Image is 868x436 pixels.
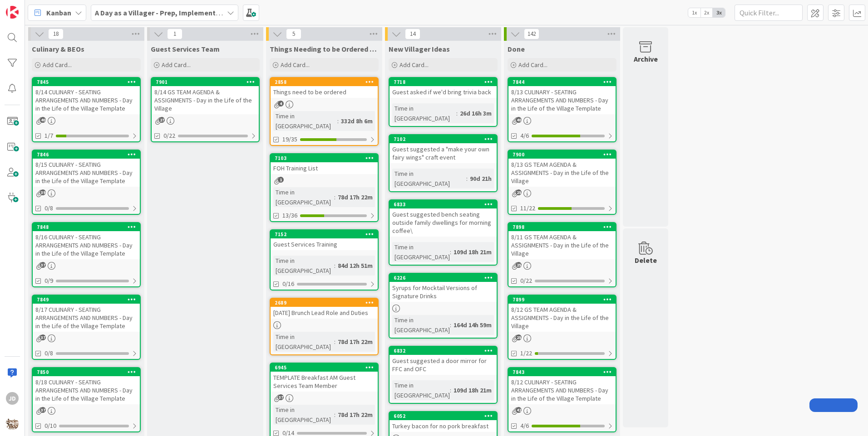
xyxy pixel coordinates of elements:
span: 14 [405,29,420,39]
div: Time in [GEOGRAPHIC_DATA] [392,242,450,262]
span: : [334,261,335,271]
div: 6945 [271,363,378,372]
div: 7898 [508,223,616,231]
span: : [450,320,451,330]
span: Add Card... [399,61,429,69]
a: 7102Guest suggested a "make your own fairy wings" craft eventTime in [GEOGRAPHIC_DATA]:90d 21h [389,134,498,192]
div: 6052 [394,413,497,419]
div: Time in [GEOGRAPHIC_DATA] [273,111,337,131]
div: 78458/14 CULINARY - SEATING ARRANGEMENTS AND NUMBERS - Day in the Life of the Village Template [33,78,140,114]
div: 7846 [37,151,140,158]
div: 7845 [33,78,140,86]
div: 7152Guest Services Training [271,230,378,250]
div: 8/15 CULINARY - SEATING ARRANGEMENTS AND NUMBERS - Day in the Life of the Village Template [33,159,140,187]
div: Time in [GEOGRAPHIC_DATA] [392,169,466,189]
a: 78508/18 CULINARY - SEATING ARRANGEMENTS AND NUMBERS - Day in the Life of the Village Template0/10 [32,367,141,432]
div: 7900 [508,150,616,159]
span: 1 [167,29,182,39]
span: Add Card... [162,61,191,69]
span: 0/16 [282,279,294,289]
span: Done [508,44,525,53]
span: Add Card... [518,61,547,69]
div: 84d 12h 51m [335,261,375,271]
div: Turkey bacon for no pork breakfast [390,420,497,432]
span: : [334,192,335,202]
span: 19/35 [282,135,297,144]
span: 39 [40,189,46,195]
div: 6833 [394,201,497,208]
span: Culinary & BEOs [32,44,84,53]
img: Visit kanbanzone.com [6,6,19,19]
span: 1x [688,8,700,17]
div: Time in [GEOGRAPHIC_DATA] [273,256,334,276]
div: 7900 [513,151,616,158]
div: Things need to be ordered [271,86,378,98]
div: 164d 14h 59m [451,320,494,330]
span: 25 [516,262,522,268]
div: 7103 [275,155,378,161]
div: 6832 [394,348,497,354]
span: : [456,108,458,118]
div: 8/11 GS TEAM AGENDA & ASSIGNMENTS - Day in the Life of the Village [508,231,616,259]
a: 79008/13 GS TEAM AGENDA & ASSIGNMENTS - Day in the Life of the Village11/22 [508,150,616,215]
div: Time in [GEOGRAPHIC_DATA] [392,315,450,335]
div: 2858 [271,78,378,86]
div: 332d 8h 6m [339,116,375,126]
div: 7103FOH Training List [271,154,378,174]
span: 2x [700,8,713,17]
div: 109d 18h 21m [451,385,494,395]
a: 78458/14 CULINARY - SEATING ARRANGEMENTS AND NUMBERS - Day in the Life of the Village Template1/7 [32,77,141,142]
div: 2858 [275,79,378,85]
a: 78988/11 GS TEAM AGENDA & ASSIGNMENTS - Day in the Life of the Village0/22 [508,222,616,287]
div: 6226 [394,275,497,281]
span: 0/22 [163,131,175,140]
a: 7152Guest Services TrainingTime in [GEOGRAPHIC_DATA]:84d 12h 51m0/16 [270,229,379,291]
div: 2858Things need to be ordered [271,78,378,98]
a: 2689[DATE] Brunch Lead Role and DutiesTime in [GEOGRAPHIC_DATA]:78d 17h 22m [270,298,379,355]
span: 4/6 [520,421,529,431]
div: 8/13 CULINARY - SEATING ARRANGEMENTS AND NUMBERS - Day in the Life of the Village Template [508,86,616,114]
a: 78468/15 CULINARY - SEATING ARRANGEMENTS AND NUMBERS - Day in the Life of the Village Template0/8 [32,150,141,215]
div: 7102 [394,136,497,142]
div: 7844 [508,78,616,86]
div: 8/14 GS TEAM AGENDA & ASSIGNMENTS - Day in the Life of the Village [152,86,259,114]
span: Add Card... [43,61,72,69]
a: 78488/16 CULINARY - SEATING ARRANGEMENTS AND NUMBERS - Day in the Life of the Village Template0/9 [32,222,141,287]
div: 7899 [513,296,616,303]
span: 142 [524,29,539,39]
div: 7844 [513,79,616,85]
span: 4/6 [520,131,529,140]
span: 37 [40,334,46,340]
span: Add Card... [281,61,310,69]
div: 8/14 CULINARY - SEATING ARRANGEMENTS AND NUMBERS - Day in the Life of the Village Template [33,86,140,114]
a: 79018/14 GS TEAM AGENDA & ASSIGNMENTS - Day in the Life of the Village0/22 [151,77,260,142]
div: [DATE] Brunch Lead Role and Duties [271,307,378,319]
div: 78d 17h 22m [335,337,375,347]
a: 2858Things need to be orderedTime in [GEOGRAPHIC_DATA]:332d 8h 6m19/35 [270,77,379,146]
div: 7718 [394,79,497,85]
div: 7718Guest asked if we'd bring trivia back [390,78,497,98]
div: 7850 [33,368,140,376]
div: 7102Guest suggested a "make your own fairy wings" craft event [390,135,497,163]
span: 0/22 [520,276,532,286]
div: 78508/18 CULINARY - SEATING ARRANGEMENTS AND NUMBERS - Day in the Life of the Village Template [33,368,140,404]
div: 6052 [390,412,497,420]
img: avatar [6,417,19,430]
div: Guest suggested bench seating outside family dwellings for morning coffee\ [390,208,497,237]
div: Guest asked if we'd bring trivia back [390,86,497,98]
a: 78498/17 CULINARY - SEATING ARRANGEMENTS AND NUMBERS - Day in the Life of the Village Template0/8 [32,295,141,360]
span: 13/36 [282,211,297,220]
a: 78998/12 GS TEAM AGENDA & ASSIGNMENTS - Day in the Life of the Village1/22 [508,295,616,360]
span: 25 [516,334,522,340]
div: Guest Services Training [271,238,378,250]
div: 78998/12 GS TEAM AGENDA & ASSIGNMENTS - Day in the Life of the Village [508,296,616,332]
a: 6833Guest suggested bench seating outside family dwellings for morning coffee\Time in [GEOGRAPHIC... [389,199,498,266]
span: 5 [286,29,301,39]
input: Quick Filter... [735,5,803,21]
div: 2689 [275,300,378,306]
div: 7718 [390,78,497,86]
div: 79018/14 GS TEAM AGENDA & ASSIGNMENTS - Day in the Life of the Village [152,78,259,114]
span: 18 [48,29,64,39]
a: 78448/13 CULINARY - SEATING ARRANGEMENTS AND NUMBERS - Day in the Life of the Village Template4/6 [508,77,616,142]
div: 7848 [37,224,140,230]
